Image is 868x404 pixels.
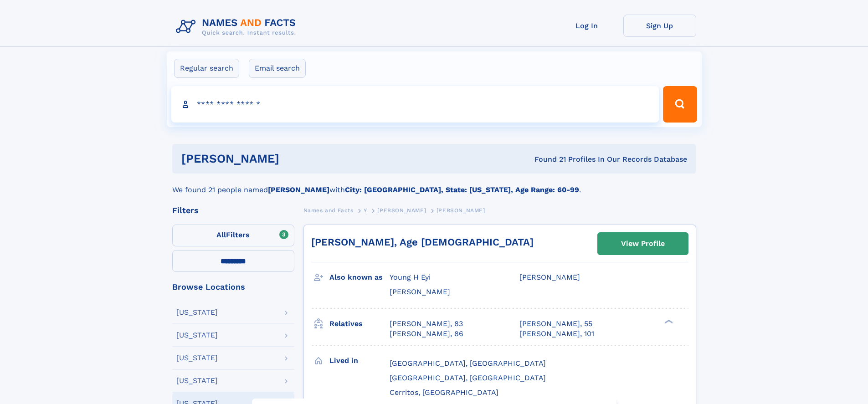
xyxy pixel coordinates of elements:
[390,273,431,281] span: Young H Eyi
[329,316,390,332] h3: Relatives
[364,207,367,214] span: Y
[390,388,498,397] span: Cerritos, [GEOGRAPHIC_DATA]
[623,15,696,37] a: Sign Up
[621,233,665,254] div: View Profile
[437,207,485,214] span: [PERSON_NAME]
[390,329,463,339] a: [PERSON_NAME], 86
[364,205,367,216] a: Y
[216,230,226,239] span: All
[550,15,623,37] a: Log In
[519,319,592,329] a: [PERSON_NAME], 55
[390,319,463,329] a: [PERSON_NAME], 83
[345,185,579,194] b: City: [GEOGRAPHIC_DATA], State: [US_STATE], Age Range: 60-99
[172,174,696,195] div: We found 21 people named with .
[172,225,294,246] label: Filters
[268,185,329,194] b: [PERSON_NAME]
[171,86,659,123] input: search input
[176,332,218,339] div: [US_STATE]
[663,318,673,324] div: ❯
[249,59,306,78] label: Email search
[598,233,688,255] a: View Profile
[663,86,697,123] button: Search Button
[174,59,239,78] label: Regular search
[519,329,594,339] a: [PERSON_NAME], 101
[181,153,407,164] h1: [PERSON_NAME]
[172,283,294,291] div: Browse Locations
[377,205,426,216] a: [PERSON_NAME]
[311,236,534,248] a: [PERSON_NAME], Age [DEMOGRAPHIC_DATA]
[176,377,218,384] div: [US_STATE]
[172,15,303,39] img: Logo Names and Facts
[390,359,546,368] span: [GEOGRAPHIC_DATA], [GEOGRAPHIC_DATA]
[407,154,687,164] div: Found 21 Profiles In Our Records Database
[329,270,390,285] h3: Also known as
[303,205,354,216] a: Names and Facts
[172,206,294,215] div: Filters
[377,207,426,214] span: [PERSON_NAME]
[519,273,580,281] span: [PERSON_NAME]
[390,287,450,296] span: [PERSON_NAME]
[329,353,390,368] h3: Lived in
[176,354,218,362] div: [US_STATE]
[176,309,218,316] div: [US_STATE]
[390,373,546,382] span: [GEOGRAPHIC_DATA], [GEOGRAPHIC_DATA]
